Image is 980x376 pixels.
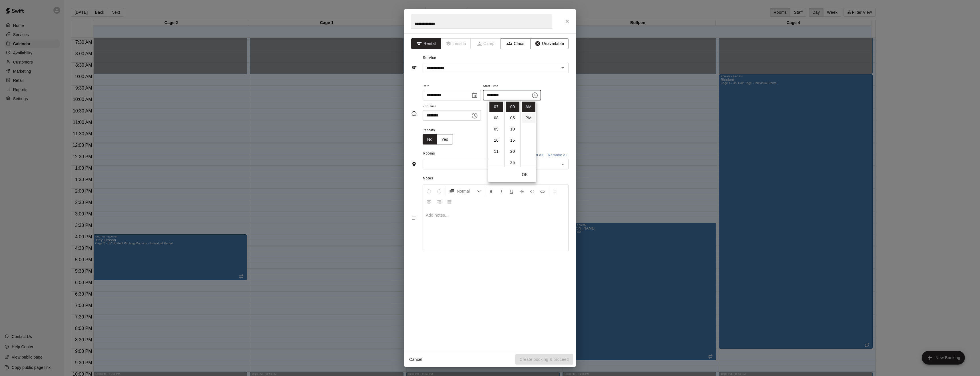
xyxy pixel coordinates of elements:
[437,134,453,145] button: Yes
[546,151,569,160] button: Remove all
[407,354,425,365] button: Cancel
[522,113,535,123] li: PM
[469,90,480,101] button: Choose date, selected date is Sep 17, 2025
[411,65,417,71] svg: Service
[445,196,454,207] button: Justify Align
[504,100,520,167] ul: Select minutes
[424,186,434,196] button: Undo
[506,124,519,134] li: 10 minutes
[506,102,519,112] li: 0 minutes
[447,186,484,196] button: Formatting Options
[506,157,519,168] li: 25 minutes
[527,186,537,196] button: Insert Code
[517,186,527,196] button: Format Strikethrough
[423,134,437,145] button: No
[434,196,444,207] button: Right Align
[529,90,541,101] button: Choose time, selected time is 7:00 AM
[423,174,569,183] span: Notes
[441,38,471,49] span: Lessons must be created in the Services page first
[501,38,531,49] button: Class
[434,186,444,196] button: Redo
[488,100,504,167] ul: Select hours
[483,82,541,90] span: Start Time
[457,188,477,194] span: Normal
[471,38,501,49] span: Camps can only be created in the Services page
[424,196,434,207] button: Center Align
[423,126,457,134] span: Repeats
[522,102,535,112] li: AM
[489,146,503,157] li: 11 hours
[411,161,417,167] svg: Rooms
[528,151,546,160] button: Add all
[559,64,567,72] button: Open
[497,186,506,196] button: Format Italics
[423,82,481,90] span: Date
[506,113,519,123] li: 5 minutes
[411,111,417,116] svg: Timing
[516,169,534,180] button: OK
[520,100,536,167] ul: Select meridiem
[469,110,480,121] button: Choose time, selected time is 7:30 AM
[559,160,567,168] button: Open
[423,56,436,60] span: Service
[506,146,519,157] li: 20 minutes
[423,103,481,110] span: End Time
[489,102,503,112] li: 7 hours
[551,186,560,196] button: Left Align
[489,124,503,134] li: 9 hours
[530,38,569,49] button: Unavailable
[538,186,547,196] button: Insert Link
[486,186,496,196] button: Format Bold
[562,16,572,27] button: Close
[411,215,417,221] svg: Notes
[489,135,503,146] li: 10 hours
[506,135,519,146] li: 15 minutes
[423,134,453,145] div: outlined button group
[423,151,435,155] span: Rooms
[411,38,441,49] button: Rental
[507,186,517,196] button: Format Underline
[489,113,503,123] li: 8 hours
